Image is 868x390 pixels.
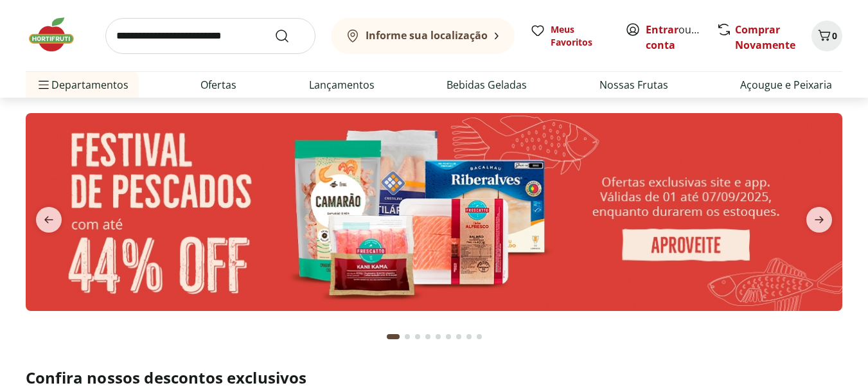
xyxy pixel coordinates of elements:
b: Informe sua localização [366,28,488,42]
a: Lançamentos [309,77,375,93]
button: next [796,207,842,233]
span: Meus Favoritos [551,23,610,49]
a: Entrar [646,22,678,37]
a: Ofertas [200,77,236,93]
span: Departamentos [36,69,128,100]
button: Go to page 8 from fs-carousel [464,321,474,352]
button: Go to page 2 from fs-carousel [402,321,412,352]
button: Go to page 5 from fs-carousel [433,321,443,352]
a: Bebidas Geladas [447,77,527,93]
button: Carrinho [811,21,842,51]
button: Informe sua localização [331,18,515,54]
button: Go to page 7 from fs-carousel [454,321,464,352]
button: Submit Search [274,28,305,44]
img: Hortifruti [26,15,90,54]
a: Meus Favoritos [530,23,610,49]
a: Nossas Frutas [599,77,668,93]
button: previous [26,207,72,233]
a: Açougue e Peixaria [740,77,832,93]
button: Go to page 4 from fs-carousel [423,321,433,352]
a: Criar conta [646,22,716,52]
button: Go to page 6 from fs-carousel [443,321,454,352]
input: search [105,18,315,54]
button: Menu [36,69,51,100]
button: Go to page 9 from fs-carousel [474,321,484,352]
button: Go to page 3 from fs-carousel [412,321,423,352]
a: Comprar Novamente [735,22,795,52]
h2: Confira nossos descontos exclusivos [26,368,842,388]
img: pescados [26,113,842,311]
span: ou [646,22,703,53]
span: 0 [832,30,837,42]
button: Current page from fs-carousel [384,321,402,352]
